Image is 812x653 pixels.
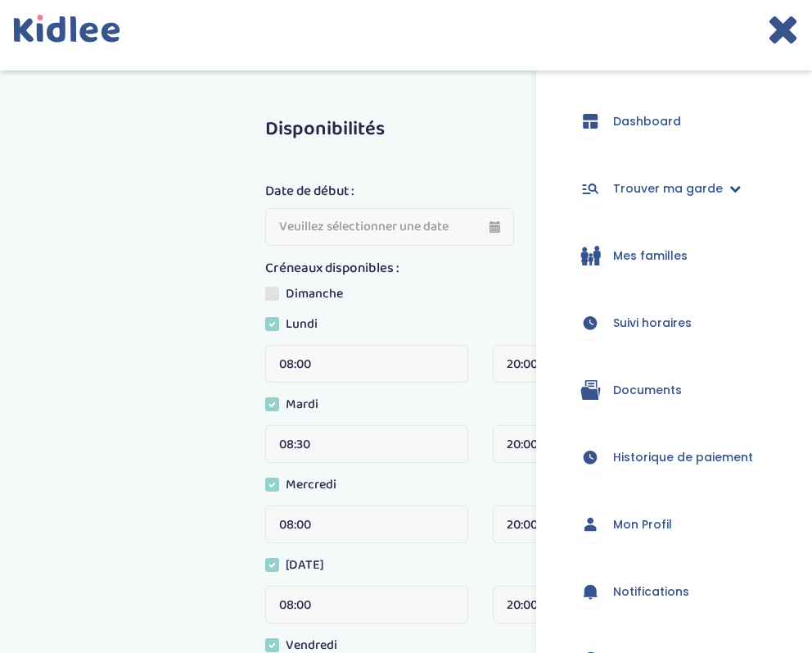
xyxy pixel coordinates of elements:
[265,556,336,580] label: [DATE]
[265,475,349,500] label: Mercredi
[613,516,672,533] span: Mon Profil
[613,247,688,265] span: Mes familles
[265,181,354,202] label: Date de début :
[613,449,753,466] span: Historique de paiement
[265,258,399,279] label: Créneaux disponibles :
[561,562,787,621] a: Notifications
[561,159,787,218] a: Trouver ma garde
[561,226,787,285] a: Mes familles
[561,361,787,419] a: Documents
[613,113,681,130] span: Dashboard
[265,208,514,246] input: Veuillez sélectionner une date
[613,315,692,332] span: Suivi horaires
[561,293,787,352] a: Suivi horaires
[561,495,787,554] a: Mon Profil
[561,428,787,487] a: Historique de paiement
[265,284,355,309] label: Dimanche
[561,92,787,151] a: Dashboard
[613,382,682,399] span: Documents
[265,315,330,339] label: Lundi
[613,180,723,197] span: Trouver ma garde
[613,583,689,601] span: Notifications
[265,119,787,140] h3: Disponibilités
[265,395,331,419] label: Mardi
